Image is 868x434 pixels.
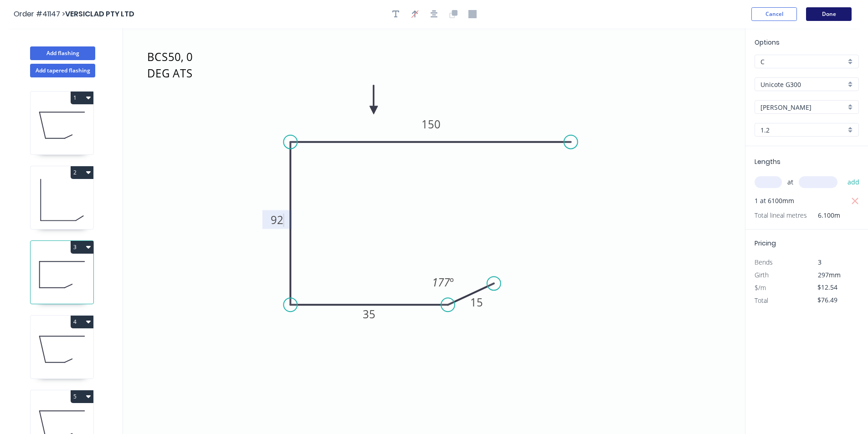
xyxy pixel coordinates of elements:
[363,306,375,322] tspan: 35
[755,38,780,47] span: Options
[755,296,768,305] span: Total
[65,9,134,19] span: VERSICLAD PTY LTD
[14,9,65,19] span: Order #41147 >
[30,46,95,60] button: Add flashing
[71,166,93,179] button: 2
[760,57,846,66] input: Price level
[71,390,93,403] button: 5
[755,194,794,207] span: 1 at 6100mm
[30,64,95,77] button: Add tapered flashing
[760,80,846,89] input: Material
[755,157,781,166] span: Lengths
[71,316,93,328] button: 4
[818,258,822,266] span: 3
[760,125,846,135] input: Thickness
[755,239,776,248] span: Pricing
[787,176,793,189] span: at
[818,271,841,279] span: 297mm
[755,271,769,279] span: Girth
[751,7,797,21] button: Cancel
[843,174,864,190] button: add
[755,209,807,222] span: Total lineal metres
[807,209,840,222] span: 6.100m
[71,241,93,254] button: 3
[71,92,93,104] button: 1
[421,117,441,132] tspan: 150
[755,283,766,292] span: $/m
[806,7,852,21] button: Done
[760,102,846,112] input: Colour
[145,47,219,81] textarea: BCS50, 0 DEG ATS
[470,295,483,310] tspan: 15
[450,275,454,290] tspan: º
[271,212,283,227] tspan: 92
[432,275,450,290] tspan: 177
[755,258,773,266] span: Bends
